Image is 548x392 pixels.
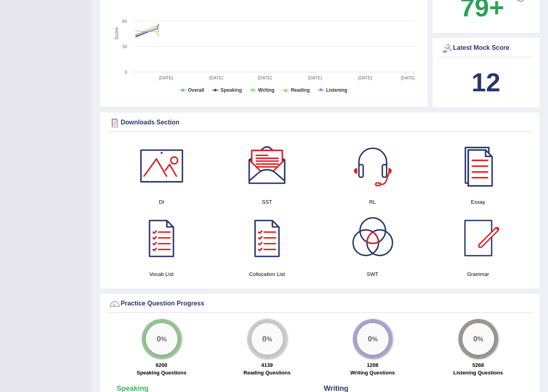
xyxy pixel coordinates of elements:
[258,87,274,93] tspan: Writing
[401,75,415,80] tspan: [DATE]
[159,75,173,80] tspan: [DATE]
[324,198,421,206] h4: RL
[251,323,283,355] div: %
[114,27,119,40] tspan: Score
[462,323,494,355] div: %
[157,335,161,343] big: 0
[262,335,266,343] big: 0
[350,369,395,376] label: Writing Questions
[472,362,484,368] strong: 5268
[429,198,527,206] h4: Essay
[243,369,290,376] label: Reading Questions
[472,68,500,97] b: 12
[453,369,503,376] label: Listening Questions
[113,198,210,206] h4: DI
[358,75,372,80] tspan: [DATE]
[258,75,272,80] tspan: [DATE]
[218,270,316,278] h4: Collocation List
[326,87,347,93] tspan: Listening
[324,270,421,278] h4: SWT
[441,42,531,54] div: Latest Mock Score
[291,87,309,93] tspan: Reading
[308,75,322,80] tspan: [DATE]
[368,335,372,343] big: 0
[367,362,378,368] strong: 1208
[109,298,531,310] div: Practice Question Progress
[429,270,527,278] h4: Grammar
[188,87,204,93] tspan: Overall
[221,87,242,93] tspan: Speaking
[473,335,478,343] big: 0
[156,362,167,368] strong: 6200
[357,323,389,355] div: %
[109,117,531,129] div: Downloads Section
[113,270,210,278] h4: Vocab List
[146,323,178,355] div: %
[209,75,223,80] tspan: [DATE]
[122,44,127,49] text: 30
[261,362,273,368] strong: 4139
[218,198,316,206] h4: SST
[125,70,127,75] text: 0
[122,19,127,24] text: 60
[137,369,186,376] label: Speaking Questions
